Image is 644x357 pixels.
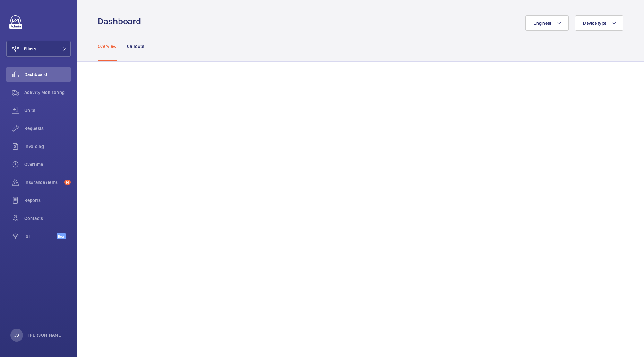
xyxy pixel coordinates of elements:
span: Engineer [534,21,551,26]
p: Overview [98,43,117,49]
span: Beta [57,233,66,239]
button: Device type [575,15,623,31]
h1: Dashboard [98,15,145,27]
span: Device type [583,21,606,26]
span: Reports [24,197,71,204]
span: Requests [24,125,71,132]
span: Contacts [24,215,71,222]
button: Engineer [525,15,569,31]
span: Insurance items [24,179,62,186]
span: Overtime [24,161,71,168]
span: Units [24,107,71,114]
p: [PERSON_NAME] [28,332,63,338]
span: Invoicing [24,143,71,150]
span: 14 [64,180,71,185]
p: Callouts [127,43,145,49]
span: IoT [24,233,57,239]
span: Dashboard [24,71,71,78]
span: Activity Monitoring [24,89,71,96]
p: JS [14,332,19,338]
span: Filters [24,46,36,52]
button: Filters [6,41,71,57]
